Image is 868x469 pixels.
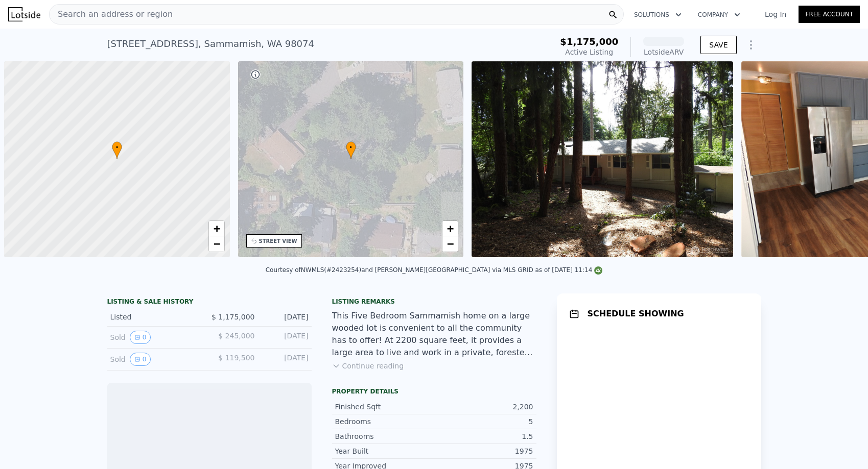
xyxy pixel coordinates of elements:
div: Bathrooms [335,431,434,441]
span: $ 119,500 [218,354,254,362]
span: $1,175,000 [560,36,618,47]
div: • [112,141,122,159]
a: Zoom out [442,236,458,252]
a: Zoom out [209,236,224,252]
img: NWMLS Logo [594,266,602,275]
span: + [447,222,454,235]
span: − [447,237,454,250]
a: Free Account [799,6,860,23]
div: Year Built [335,446,434,456]
a: Log In [753,9,799,19]
div: Listing remarks [332,298,536,306]
div: Bedrooms [335,416,434,427]
span: Active Listing [565,48,613,56]
img: Sale: 167513961 Parcel: 97941775 [472,61,733,257]
span: $ 1,175,000 [212,313,255,321]
span: + [213,222,220,235]
div: Courtesy of NWMLS (#2423254) and [PERSON_NAME][GEOGRAPHIC_DATA] via MLS GRID as of [DATE] 11:14 [266,266,603,274]
span: Search an address or region [50,8,173,20]
a: Zoom in [442,221,458,236]
button: Continue reading [332,361,404,371]
span: • [112,143,122,152]
span: $ 245,000 [218,332,254,340]
div: [DATE] [263,312,309,322]
div: Property details [332,387,536,396]
div: 1975 [434,446,533,456]
div: Listed [110,312,201,322]
h1: SCHEDULE SHOWING [588,308,684,320]
div: This Five Bedroom Sammamish home on a large wooded lot is convenient to all the community has to ... [332,310,536,359]
button: Solutions [626,6,690,24]
div: [DATE] [263,353,309,366]
button: View historical data [130,353,151,366]
div: Finished Sqft [335,402,434,412]
button: View historical data [130,331,151,344]
div: • [346,141,356,159]
button: Show Options [741,35,761,55]
span: • [346,143,356,152]
span: − [213,237,220,250]
div: 1.5 [434,431,533,441]
a: Zoom in [209,221,224,236]
div: 2,200 [434,402,533,412]
img: Lotside [8,7,40,21]
div: Sold [110,353,201,366]
div: STREET VIEW [259,237,297,245]
div: [STREET_ADDRESS] , Sammamish , WA 98074 [107,37,314,51]
button: SAVE [700,36,736,54]
div: Lotside ARV [643,47,684,57]
div: Sold [110,331,201,344]
div: 5 [434,416,533,427]
button: Company [690,6,748,24]
div: LISTING & SALE HISTORY [107,298,312,308]
div: [DATE] [263,331,309,344]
